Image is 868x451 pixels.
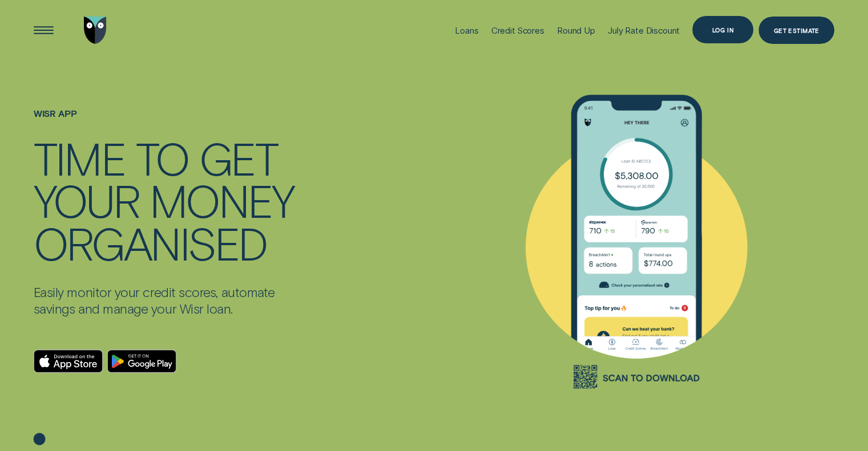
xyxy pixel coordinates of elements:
div: TO [136,136,189,178]
div: GET [199,136,277,178]
div: YOUR [34,178,139,221]
h4: TIME TO GET YOUR MONEY ORGANISED [34,136,297,263]
button: Open Menu [30,17,57,44]
div: MONEY [150,178,294,221]
div: ORGANISED [34,221,267,263]
div: Loans [455,25,478,36]
button: Log in [692,16,753,43]
a: Download on the App Store [34,350,103,373]
a: Android App on Google Play [107,350,176,373]
div: July Rate Discount [608,25,680,36]
div: Log in [712,27,734,32]
h1: WISR APP [34,108,297,136]
div: Credit Scores [491,25,544,36]
p: Easily monitor your credit scores, automate savings and manage your Wisr loan. [34,284,297,317]
div: Round Up [557,25,595,36]
img: Wisr [84,17,107,44]
div: TIME [34,136,126,178]
a: Get Estimate [758,17,834,44]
